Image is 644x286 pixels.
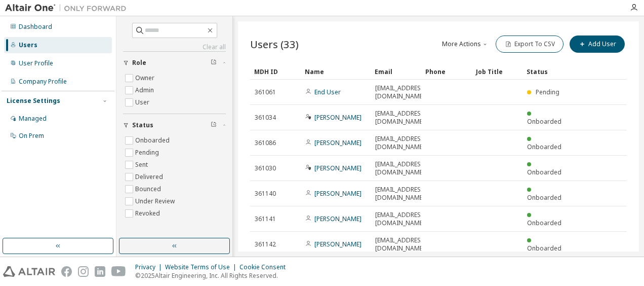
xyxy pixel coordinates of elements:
label: Revoked [135,207,162,220]
a: [PERSON_NAME] [314,189,361,198]
span: Users (33) [250,37,299,51]
span: Status [132,121,153,129]
label: Delivered [135,171,165,183]
a: End User [314,88,341,96]
div: On Prem [19,132,44,140]
span: [EMAIL_ADDRESS][DOMAIN_NAME] [375,160,426,176]
a: [PERSON_NAME] [314,214,361,223]
a: [PERSON_NAME] [314,138,361,147]
span: 361034 [255,114,276,122]
a: [PERSON_NAME] [314,164,361,172]
img: facebook.svg [61,266,72,277]
div: MDH ID [254,63,297,80]
img: youtube.svg [111,266,126,277]
img: instagram.svg [78,266,89,277]
div: Cookie Consent [239,263,292,271]
span: [EMAIL_ADDRESS][DOMAIN_NAME] [375,186,426,202]
span: Clear filter [211,59,217,67]
span: [EMAIL_ADDRESS][DOMAIN_NAME] [375,84,426,100]
span: Onboarded [527,219,561,227]
div: License Settings [7,97,60,105]
span: Onboarded [527,193,561,202]
div: Privacy [135,263,165,271]
span: 361142 [255,240,276,248]
div: User Profile [19,59,53,67]
label: User [135,96,151,109]
span: [EMAIL_ADDRESS][DOMAIN_NAME] [375,135,426,151]
label: Onboarded [135,134,172,147]
div: Users [19,41,37,49]
span: [EMAIL_ADDRESS][DOMAIN_NAME] [375,211,426,227]
img: altair_logo.svg [3,266,55,277]
p: © 2025 Altair Engineering, Inc. All Rights Reserved. [135,271,292,280]
span: Onboarded [527,117,561,126]
span: Clear filter [211,121,217,129]
a: [PERSON_NAME] [314,113,361,122]
span: Onboarded [527,244,561,253]
div: Name [305,63,367,80]
div: Phone [425,63,468,80]
span: Onboarded [527,168,561,176]
div: Company Profile [19,78,67,86]
a: [PERSON_NAME] [314,240,361,248]
span: 361140 [255,190,276,198]
span: 361061 [255,88,276,96]
img: Altair One [5,3,132,13]
button: Role [123,52,226,74]
label: Under Review [135,195,177,207]
span: [EMAIL_ADDRESS][DOMAIN_NAME] [375,110,426,126]
span: Onboarded [527,142,561,151]
a: Clear all [123,43,226,51]
label: Admin [135,84,156,96]
div: Job Title [476,63,518,80]
div: Managed [19,115,47,123]
div: Status [527,63,569,80]
button: Export To CSV [496,35,563,53]
div: Email [375,63,417,80]
span: 361086 [255,139,276,147]
span: Role [132,59,146,67]
span: [EMAIL_ADDRESS][DOMAIN_NAME] [375,236,426,253]
div: Website Terms of Use [165,263,239,271]
label: Pending [135,147,161,159]
div: Dashboard [19,23,52,31]
img: linkedin.svg [95,266,105,277]
label: Owner [135,72,156,84]
button: Status [123,114,226,136]
label: Sent [135,159,150,171]
label: Bounced [135,183,163,195]
button: Add User [570,35,625,53]
button: More Actions [441,35,490,53]
span: 361030 [255,164,276,172]
span: Pending [536,88,559,96]
span: 361141 [255,215,276,223]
